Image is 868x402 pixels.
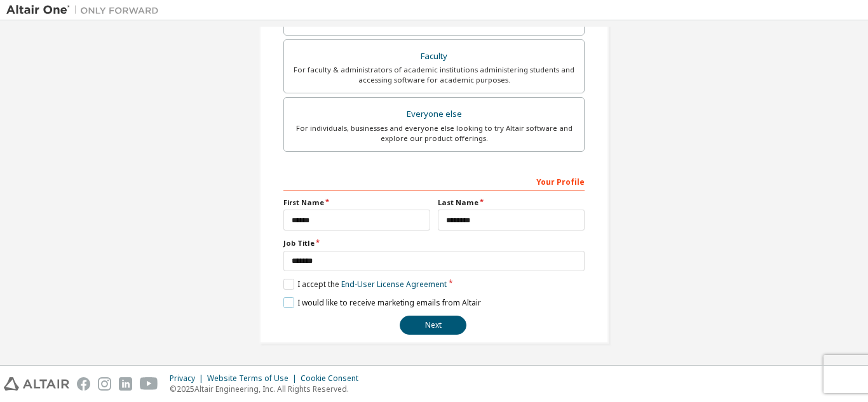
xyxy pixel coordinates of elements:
[292,105,576,123] div: Everyone else
[170,384,366,394] p: © 2025 Altair Engineering, Inc. All Rights Reserved.
[119,377,132,391] img: linkedin.svg
[341,279,447,290] a: End-User License Agreement
[140,377,158,391] img: youtube.svg
[4,377,69,391] img: altair_logo.svg
[301,373,366,384] div: Cookie Consent
[283,171,585,191] div: Your Profile
[283,297,481,308] label: I would like to receive marketing emails from Altair
[98,377,111,391] img: instagram.svg
[292,48,576,65] div: Faculty
[283,238,585,248] label: Job Title
[292,123,576,144] div: For individuals, businesses and everyone else looking to try Altair software and explore our prod...
[77,377,90,391] img: facebook.svg
[400,316,466,335] button: Next
[170,373,207,384] div: Privacy
[438,198,585,208] label: Last Name
[283,198,430,208] label: First Name
[292,65,576,85] div: For faculty & administrators of academic institutions administering students and accessing softwa...
[207,373,301,384] div: Website Terms of Use
[283,279,447,290] label: I accept the
[6,4,165,17] img: Altair One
